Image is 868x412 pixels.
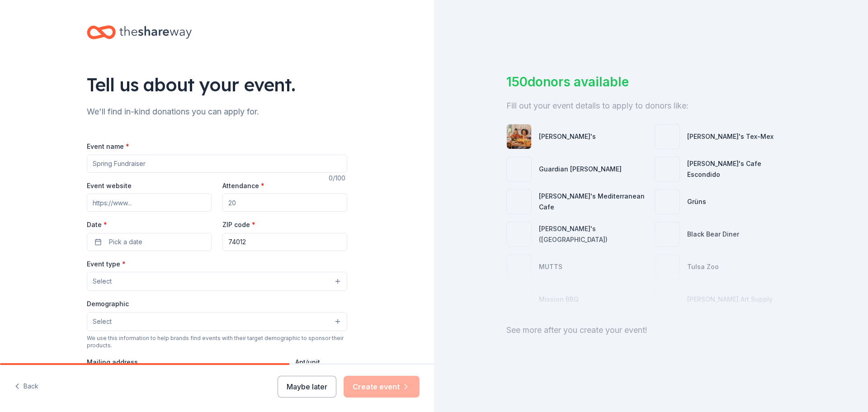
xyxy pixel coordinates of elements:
label: Event website [87,181,132,190]
div: 150 donors available [506,72,796,91]
div: Fill out your event details to apply to donors like: [506,99,796,113]
div: Grüns [687,196,706,207]
img: photo for Taziki's Mediterranean Cafe [507,189,531,214]
img: photo for Guardian Angel Device [507,157,531,181]
button: Back [14,377,38,396]
input: 12345 (U.S. only) [222,233,347,251]
span: Select [93,316,112,327]
input: Spring Fundraiser [87,155,347,173]
label: Mailing address [87,358,138,367]
div: We use this information to help brands find events with their target demographic to sponsor their... [87,335,347,349]
div: [PERSON_NAME]'s Tex-Mex [687,131,774,142]
img: photo for Ted's Cafe Escondido [655,157,679,181]
div: Guardian [PERSON_NAME] [539,164,622,175]
button: Maybe later [278,376,336,398]
button: Select [87,312,347,331]
div: [PERSON_NAME]'s [539,131,596,142]
input: https://www... [87,194,212,212]
label: Apt/unit [295,358,320,367]
label: Demographic [87,299,129,308]
span: Select [93,276,112,287]
button: Select [87,272,347,291]
label: Event type [87,260,126,269]
input: 20 [222,194,347,212]
div: Tell us about your event. [87,72,347,97]
img: photo for Milo's [507,124,531,149]
label: ZIP code [222,220,255,229]
div: [PERSON_NAME]'s Cafe Escondido [687,158,796,180]
span: Pick a date [109,237,142,247]
label: Event name [87,142,129,151]
div: [PERSON_NAME]'s Mediterranean Cafe [539,191,647,213]
label: Date [87,220,212,229]
img: photo for Chuy's Tex-Mex [655,124,679,149]
label: Attendance [222,181,264,190]
div: 0 /100 [329,173,347,184]
div: See more after you create your event! [506,323,796,337]
button: Pick a date [87,233,212,251]
img: photo for Grüns [655,189,679,214]
div: We'll find in-kind donations you can apply for. [87,104,347,119]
